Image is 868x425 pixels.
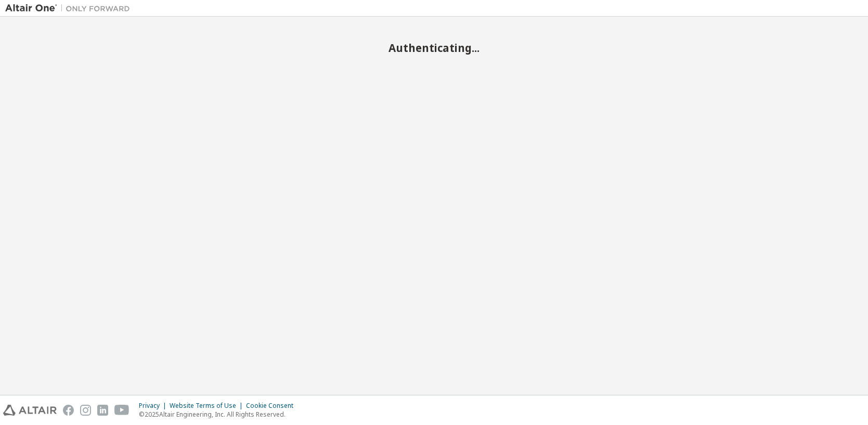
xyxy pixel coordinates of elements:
[63,405,74,416] img: facebook.svg
[139,410,300,419] p: © 2025 Altair Engineering, Inc. All Rights Reserved.
[170,402,246,410] div: Website Terms of Use
[5,41,863,55] h2: Authenticating...
[5,3,135,14] img: Altair One
[3,405,57,416] img: altair_logo.svg
[139,402,170,410] div: Privacy
[80,405,91,416] img: instagram.svg
[97,405,108,416] img: linkedin.svg
[114,405,129,416] img: youtube.svg
[246,402,300,410] div: Cookie Consent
